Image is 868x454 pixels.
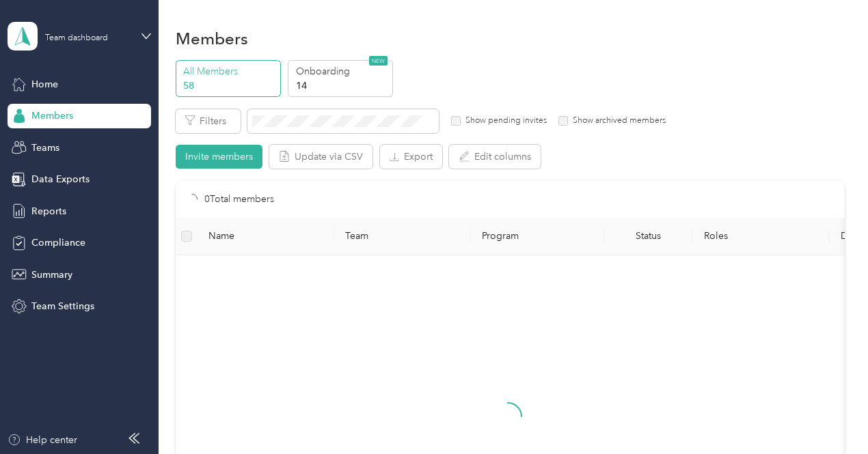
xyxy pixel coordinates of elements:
h1: Members [176,31,248,46]
label: Show archived members [568,115,666,127]
p: 58 [183,79,276,93]
span: Members [31,109,73,123]
p: 0 Total members [204,192,274,207]
span: Teams [31,141,59,155]
span: Name [208,230,323,242]
label: Show pending invites [461,115,547,127]
th: Program [471,218,604,255]
button: Update via CSV [269,145,372,169]
button: Export [380,145,442,169]
p: Onboarding [296,64,389,79]
span: Team Settings [31,299,94,313]
th: Status [604,218,693,255]
p: 14 [296,79,389,93]
span: Summary [31,268,72,282]
button: Invite members [176,145,262,169]
p: All Members [183,64,276,79]
button: Help center [8,433,77,447]
th: Name [198,218,334,255]
button: Filters [176,109,241,133]
th: Team [334,218,471,255]
button: Edit columns [449,145,541,169]
span: NEW [369,56,388,66]
div: Team dashboard [45,34,108,42]
span: Home [31,77,58,91]
th: Roles [693,218,830,255]
span: Reports [31,204,66,218]
span: Data Exports [31,172,90,186]
span: Compliance [31,236,85,250]
iframe: Everlance-gr Chat Button Frame [791,378,868,454]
